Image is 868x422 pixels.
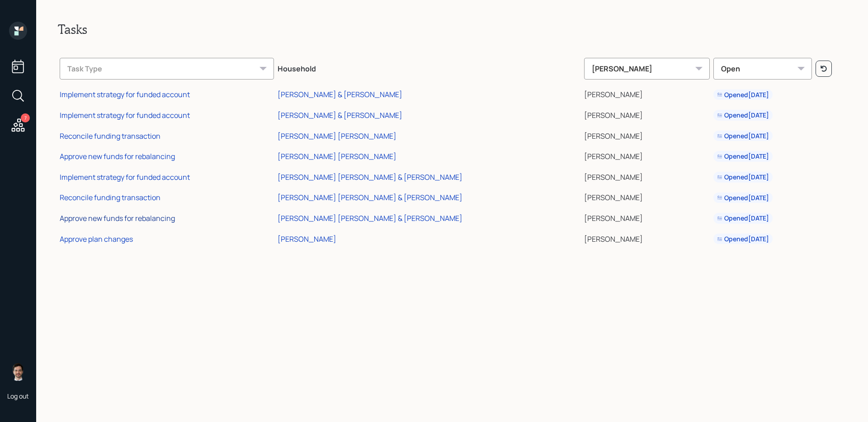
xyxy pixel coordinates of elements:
div: Opened [DATE] [717,234,769,244]
div: Opened [DATE] [717,90,769,99]
div: Implement strategy for funded account [60,172,190,182]
div: Approve plan changes [60,234,133,244]
div: Task Type [60,58,274,80]
div: [PERSON_NAME] [PERSON_NAME] & [PERSON_NAME] [278,172,462,182]
td: [PERSON_NAME] [582,227,712,248]
div: Log out [7,392,29,400]
div: [PERSON_NAME] [PERSON_NAME] & [PERSON_NAME] [278,213,462,223]
div: [PERSON_NAME] [PERSON_NAME] [278,151,396,161]
div: Opened [DATE] [717,193,769,202]
div: Open [713,58,812,80]
div: Implement strategy for funded account [60,89,190,99]
div: Reconcile funding transaction [60,192,160,202]
div: Approve new funds for rebalancing [60,151,175,161]
div: 7 [21,113,30,122]
img: jonah-coleman-headshot.png [9,363,27,381]
div: Opened [DATE] [717,214,769,223]
td: [PERSON_NAME] [582,83,712,104]
td: [PERSON_NAME] [582,206,712,227]
div: [PERSON_NAME] & [PERSON_NAME] [278,89,402,99]
div: [PERSON_NAME] [PERSON_NAME] [278,131,396,141]
td: [PERSON_NAME] [582,186,712,207]
div: [PERSON_NAME] & [PERSON_NAME] [278,110,402,120]
div: Implement strategy for funded account [60,110,190,120]
div: Approve new funds for rebalancing [60,213,175,223]
div: Reconcile funding transaction [60,131,160,141]
td: [PERSON_NAME] [582,145,712,165]
th: Household [276,52,582,83]
td: [PERSON_NAME] [582,103,712,124]
h2: Tasks [58,22,846,37]
div: Opened [DATE] [717,111,769,120]
div: [PERSON_NAME] [278,234,336,244]
td: [PERSON_NAME] [582,165,712,186]
div: [PERSON_NAME] [584,58,710,80]
div: Opened [DATE] [717,152,769,161]
div: [PERSON_NAME] [PERSON_NAME] & [PERSON_NAME] [278,192,462,202]
td: [PERSON_NAME] [582,124,712,145]
div: Opened [DATE] [717,173,769,182]
div: Opened [DATE] [717,131,769,141]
